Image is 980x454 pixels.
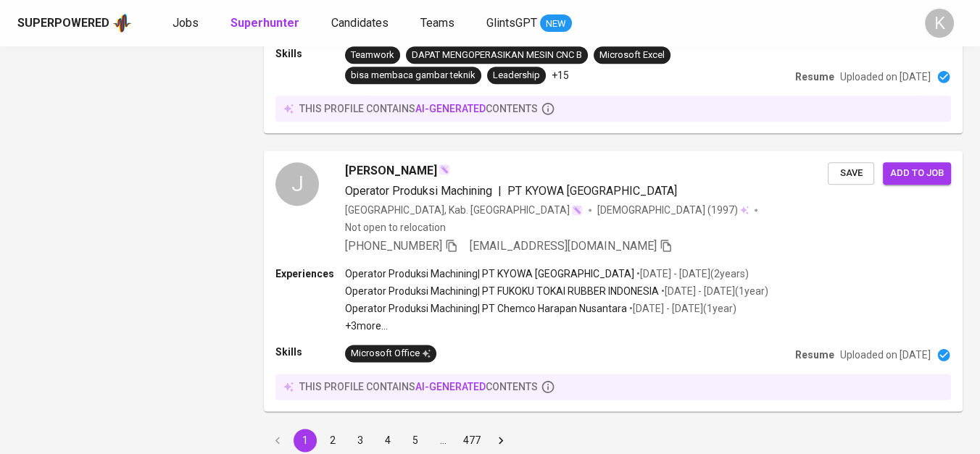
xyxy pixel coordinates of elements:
[331,16,389,30] span: Candidates
[264,429,515,452] nav: pagination navigation
[275,46,345,61] p: Skills
[470,239,657,253] span: [EMAIL_ADDRESS][DOMAIN_NAME]
[173,16,199,30] span: Jobs
[634,266,749,281] p: • [DATE] - [DATE] ( 2 years )
[420,14,457,33] a: Teams
[507,184,677,198] span: PT KYOWA [GEOGRAPHIC_DATA]
[345,220,446,235] p: Not open to relocation
[486,16,537,30] span: GlintsGPT
[415,381,486,392] span: AI-generated
[795,70,834,84] p: Resume
[173,14,202,33] a: Jobs
[345,266,634,281] p: Operator Produksi Machining | PT KYOWA [GEOGRAPHIC_DATA]
[890,165,944,182] span: Add to job
[597,203,707,217] span: [DEMOGRAPHIC_DATA]
[376,429,399,452] button: Go to page 4
[331,14,391,33] a: Candidates
[345,162,437,180] span: [PERSON_NAME]
[659,284,768,298] p: • [DATE] - [DATE] ( 1 year )
[351,69,476,83] div: bisa membaca gambar teknik
[597,203,749,217] div: (1997)
[493,69,540,83] div: Leadership
[840,70,931,84] p: Uploaded on [DATE]
[112,12,132,34] img: app logo
[489,429,512,452] button: Go to next page
[349,429,372,452] button: Go to page 3
[345,184,492,198] span: Operator Produksi Machining
[275,162,319,206] div: J
[404,429,427,452] button: Go to page 5
[231,14,302,33] a: Superhunter
[299,379,538,394] p: this profile contains contents
[345,284,659,298] p: Operator Produksi Machining | PT FUKOKU TOKAI RUBBER INDONESIA
[431,433,454,447] div: …
[412,49,582,62] div: DAPAT MENGOPERASIKAN MESIN CNC B
[439,164,450,175] img: magic_wand.svg
[835,165,867,182] span: Save
[486,14,572,33] a: GlintsGPT NEW
[275,345,345,359] p: Skills
[299,101,538,116] p: this profile contains contents
[883,162,951,185] button: Add to job
[795,348,834,362] p: Resume
[275,266,345,281] p: Experiences
[540,17,572,31] span: NEW
[599,49,665,62] div: Microsoft Excel
[321,429,344,452] button: Go to page 2
[351,49,394,62] div: Teamwork
[17,15,109,32] div: Superpowered
[627,301,736,316] p: • [DATE] - [DATE] ( 1 year )
[345,319,768,333] p: +3 more ...
[294,429,317,452] button: page 1
[828,162,874,185] button: Save
[415,103,486,114] span: AI-generated
[552,68,569,83] p: +15
[840,348,931,362] p: Uploaded on [DATE]
[925,9,954,38] div: K
[351,347,431,361] div: Microsoft Office
[571,204,583,216] img: magic_wand.svg
[420,16,454,30] span: Teams
[345,203,583,217] div: [GEOGRAPHIC_DATA], Kab. [GEOGRAPHIC_DATA]
[231,16,299,30] b: Superhunter
[264,151,963,411] a: J[PERSON_NAME]Operator Produksi Machining|PT KYOWA [GEOGRAPHIC_DATA][GEOGRAPHIC_DATA], Kab. [GEOG...
[345,239,442,253] span: [PHONE_NUMBER]
[345,301,627,316] p: Operator Produksi Machining | PT Chemco Harapan Nusantara
[17,12,132,34] a: Superpoweredapp logo
[459,429,485,452] button: Go to page 477
[498,182,502,200] span: |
